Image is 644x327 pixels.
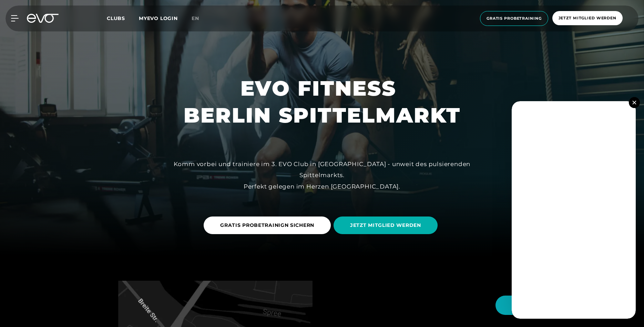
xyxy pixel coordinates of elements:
a: Gratis Probetraining [478,11,550,26]
a: Jetzt Mitglied werden [550,11,625,26]
span: Clubs [107,15,125,21]
span: Jetzt Mitglied werden [559,15,616,21]
span: JETZT MITGLIED WERDEN [350,222,421,229]
a: GRATIS PROBETRAINIGN SICHERN [204,211,334,239]
a: MYEVO LOGIN [139,15,178,21]
a: en [192,15,207,22]
a: Clubs [107,15,139,21]
span: GRATIS PROBETRAINIGN SICHERN [220,222,314,229]
img: close.svg [632,100,636,104]
button: Hallo Athlet! Was möchtest du tun? [495,296,630,315]
span: Gratis Probetraining [487,16,542,21]
h1: EVO FITNESS BERLIN SPITTELMARKT [184,75,461,129]
span: en [192,15,199,21]
div: Komm vorbei und trainiere im 3. EVO Club in [GEOGRAPHIC_DATA] - unweit des pulsierenden Spittelma... [167,158,477,192]
a: JETZT MITGLIED WERDEN [334,211,440,239]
